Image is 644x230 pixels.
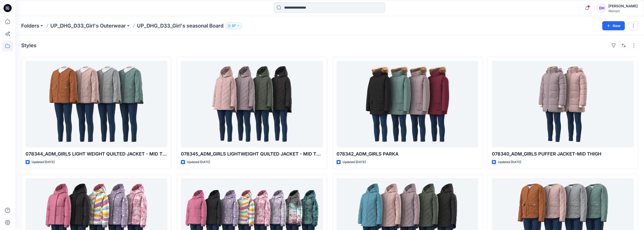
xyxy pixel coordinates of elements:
div: Walmart [608,9,638,13]
p: 37 [232,23,236,29]
p: 078342_ADM_GIRLS PARKA [337,150,478,158]
a: 078340_ADM_GIRLS PUFFER JACKET-MID THIGH [492,61,634,147]
p: Updated [DATE] [187,160,210,165]
p: 078345_ADM_GIRLS LIGHTWEIGHT QUILTED JACKET - MID THIGH (With [PERSON_NAME]) [181,150,323,158]
p: UP_DHG_D33_Girl's seasonal Board [137,22,223,29]
a: Folders [21,22,39,29]
p: Updated [DATE] [32,160,55,165]
p: Updated [DATE] [343,160,366,165]
p: Updated [DATE] [498,160,521,165]
h4: Styles [21,42,36,48]
a: 078344_ADM_GIRLS LIGHT WEIGHT QUILTED JACKET - MID THIGH (No Hood) [26,61,167,147]
div: [PERSON_NAME] [608,3,638,9]
div: DH [597,4,606,13]
a: UP_DHG_D33_Girl's Outerwear [50,22,126,29]
p: 078344_ADM_GIRLS LIGHT WEIGHT QUILTED JACKET - MID THIGH (No Hood) [26,150,167,158]
a: 078345_ADM_GIRLS LIGHTWEIGHT QUILTED JACKET - MID THIGH (With Hood) [181,61,323,147]
button: 37 [225,22,242,29]
p: 078340_ADM_GIRLS PUFFER JACKET-MID THIGH [492,150,634,158]
button: New [602,21,625,30]
a: 078342_ADM_GIRLS PARKA [337,61,478,147]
